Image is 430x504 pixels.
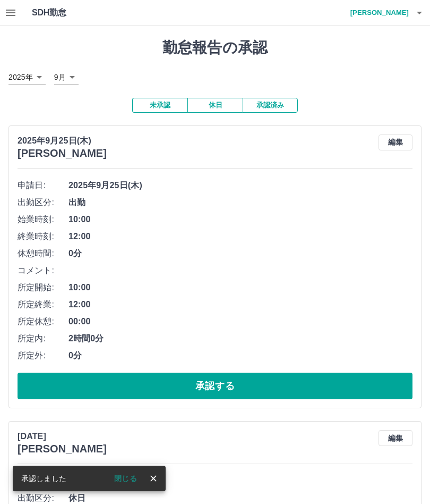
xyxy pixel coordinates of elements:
[18,298,68,311] span: 所定終業:
[68,281,412,294] span: 10:00
[379,135,412,150] button: 編集
[8,70,46,85] div: 2025年
[18,230,68,243] span: 終業時刻:
[106,471,145,486] button: 閉じる
[18,373,412,399] button: 承認する
[145,471,161,486] button: close
[68,247,412,260] span: 0分
[18,264,68,277] span: コメント:
[18,430,107,443] p: [DATE]
[243,98,298,113] button: 承認済み
[18,443,107,455] h3: [PERSON_NAME]
[18,196,68,209] span: 出勤区分:
[21,469,66,488] div: 承認しました
[379,430,412,446] button: 編集
[68,196,412,209] span: 出勤
[68,230,412,243] span: 12:00
[18,147,107,159] h3: [PERSON_NAME]
[54,70,79,85] div: 9月
[18,179,68,192] span: 申請日:
[68,179,412,192] span: 2025年9月25日(木)
[187,98,243,113] button: 休日
[68,298,412,311] span: 12:00
[18,247,68,260] span: 休憩時間:
[68,213,412,226] span: 10:00
[18,349,68,362] span: 所定外:
[68,332,412,345] span: 2時間0分
[8,39,422,57] h1: 勤怠報告の承認
[18,213,68,226] span: 始業時刻:
[68,475,412,488] span: [DATE]
[132,98,187,113] button: 未承認
[68,315,412,328] span: 00:00
[18,281,68,294] span: 所定開始:
[18,332,68,345] span: 所定内:
[18,135,107,147] p: 2025年9月25日(木)
[68,349,412,362] span: 0分
[18,315,68,328] span: 所定休憩:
